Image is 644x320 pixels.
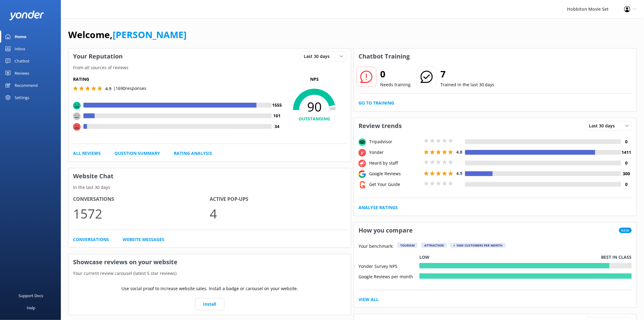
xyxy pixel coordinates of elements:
p: Your current review carousel (latest 5 star reviews) [68,270,351,277]
div: Get Your Guide [368,181,422,188]
img: yonder-white-logo.png [9,10,44,20]
h4: 0 [621,160,632,166]
p: From all sources of reviews [68,64,351,71]
h3: Review trends [354,118,406,134]
span: 90 [282,99,346,114]
a: Rating Analysis [174,150,212,157]
a: View All [359,296,379,303]
div: Google Reviews per month [359,273,419,279]
h5: Rating [73,76,282,83]
span: 4.8 [456,149,462,155]
h4: 300 [621,170,632,177]
a: Install [195,298,224,310]
span: 4.9 [105,86,111,91]
div: Inbox [15,43,25,55]
h4: Conversations [73,195,210,203]
h2: 7 [440,67,495,81]
h3: Your Reputation [68,48,127,64]
span: Last 30 days [304,53,333,60]
div: Tourism [397,243,418,248]
div: Google Reviews [368,170,422,177]
h3: Chatbot Training [354,48,414,64]
h4: 1555 [272,102,282,108]
div: Home [15,30,26,43]
a: Question Summary [114,150,160,157]
p: Needs training [380,81,411,88]
div: Recommend [15,79,38,91]
div: Settings [15,91,29,104]
div: Help [27,302,35,314]
p: 4 [210,203,346,224]
a: All Reviews [73,150,101,157]
div: Yonder Survey NPS [359,263,419,268]
div: Tripadvisor [368,138,422,145]
h3: Showcase reviews on your website [68,254,351,270]
h4: Active Pop-ups [210,195,346,203]
h4: OUTSTANDING [282,116,346,122]
div: Chatbot [15,55,30,67]
a: Conversations [73,236,109,243]
h2: 0 [380,67,411,81]
p: 1572 [73,203,210,224]
h4: 0 [621,181,632,188]
p: | 1690 responses [113,85,146,92]
a: Website Messages [123,236,164,243]
p: Low [419,254,429,261]
h1: Welcome, [68,27,187,42]
span: 4.9 [456,170,462,176]
h4: 101 [272,112,282,119]
p: Use social proof to increase website sales. Install a badge or carousel on your website. [121,285,298,292]
div: Heard by staff [368,160,422,166]
p: NPS [282,76,346,83]
div: Yonder [368,149,422,156]
a: Analyse Ratings [359,204,398,211]
span: Last 30 days [589,123,619,129]
div: Support Docs [19,290,44,302]
h4: 34 [272,123,282,130]
p: Your benchmark: [359,243,394,250]
div: Reviews [15,67,29,79]
h4: 0 [621,138,632,145]
span: New [619,228,632,233]
h3: How you compare [354,222,417,238]
div: > 1000 customers per month [450,243,506,248]
p: Best in class [601,254,632,261]
h3: Website Chat [68,168,351,184]
div: Attraction [421,243,447,248]
a: [PERSON_NAME] [113,28,187,41]
p: In the last 30 days [68,184,351,191]
p: Trained in the last 30 days [440,81,495,88]
a: Go to Training [359,100,394,106]
h4: 1411 [621,149,632,156]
